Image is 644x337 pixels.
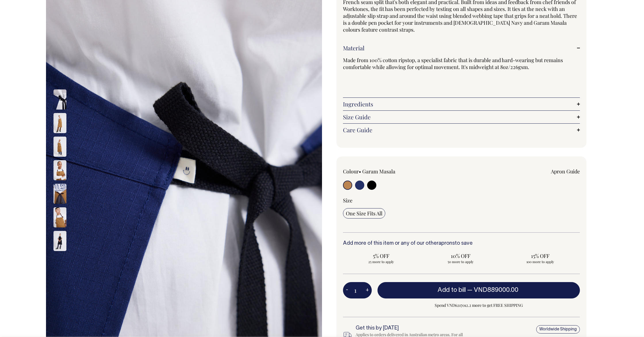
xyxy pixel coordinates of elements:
[343,251,419,266] input: 5% OFF 25 more to apply
[474,287,518,293] span: VND889000.00
[343,208,385,219] input: One Size Fits All
[53,113,66,133] img: garam-masala
[346,259,416,264] span: 25 more to apply
[356,325,472,331] h6: Get this by [DATE]
[505,259,575,264] span: 100 more to apply
[343,168,438,175] div: Colour
[53,89,66,110] img: french-navy
[343,57,563,70] span: Made from 100% cotton ripstop, a specialist fabric that is durable and hard-wearing but remains c...
[343,241,580,246] h6: Add more of this item or any of our other to save
[55,253,64,266] button: Next
[346,210,382,217] span: One Size Fits All
[53,231,66,251] img: black
[55,75,64,88] button: Previous
[438,241,455,246] a: aprons
[425,259,496,264] span: 50 more to apply
[343,114,580,120] a: Size Guide
[53,184,66,204] img: garam-masala
[425,252,496,259] span: 10% OFF
[551,168,580,175] a: Apron Guide
[359,168,361,175] span: •
[343,45,580,51] a: Material
[346,252,416,259] span: 5% OFF
[438,287,466,293] span: Add to bill
[343,197,580,204] div: Size
[505,252,575,259] span: 15% OFF
[502,251,578,266] input: 15% OFF 100 more to apply
[377,302,580,309] span: Spend VND6217012.2 more to get FREE SHIPPING
[377,282,580,298] button: Add to bill —VND889000.00
[363,285,372,296] button: +
[343,285,351,296] button: -
[362,168,395,175] label: Garam Masala
[53,207,66,227] img: garam-masala
[467,287,520,293] span: —
[53,160,66,180] img: garam-masala
[343,127,580,133] a: Care Guide
[423,251,499,266] input: 10% OFF 50 more to apply
[53,137,66,157] img: garam-masala
[343,101,580,108] a: Ingredients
